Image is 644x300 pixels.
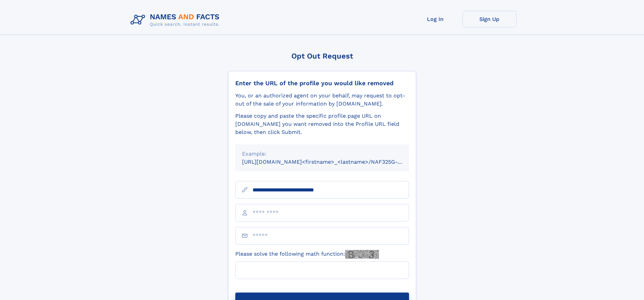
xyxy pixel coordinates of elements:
div: Opt Out Request [228,52,416,60]
img: Logo Names and Facts [128,11,225,29]
small: [URL][DOMAIN_NAME]<firstname>_<lastname>/NAF325G-xxxxxxxx [242,159,422,165]
div: Enter the URL of the profile you would like removed [235,79,409,87]
div: Example: [242,150,402,158]
div: Please copy and paste the specific profile page URL on [DOMAIN_NAME] you want removed into the Pr... [235,112,409,136]
div: You, or an authorized agent on your behalf, may request to opt-out of the sale of your informatio... [235,92,409,108]
label: Please solve the following math function: [235,250,379,259]
a: Sign Up [462,11,517,27]
a: Log In [408,11,462,27]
